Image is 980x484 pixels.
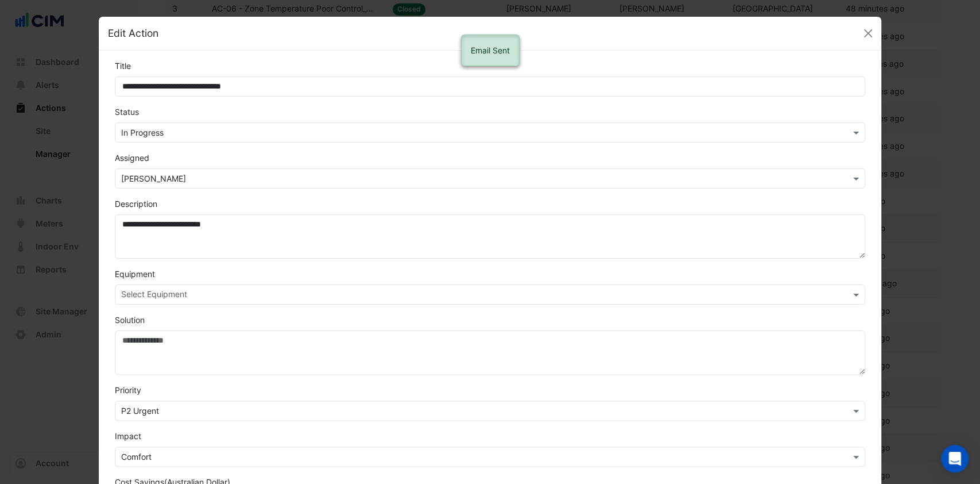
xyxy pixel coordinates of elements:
[115,268,155,280] label: Equipment
[115,198,157,210] label: Description
[461,34,520,66] ngb-alert: Email Sent
[115,152,149,164] label: Assigned
[115,430,141,442] label: Impact
[859,25,877,42] button: Close
[941,445,969,473] div: Open Intercom Messenger
[115,384,141,396] label: Priority
[119,288,187,303] div: Select Equipment
[115,60,131,72] label: Title
[115,314,145,326] label: Solution
[115,106,139,118] label: Status
[108,26,158,41] h5: Edit Action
